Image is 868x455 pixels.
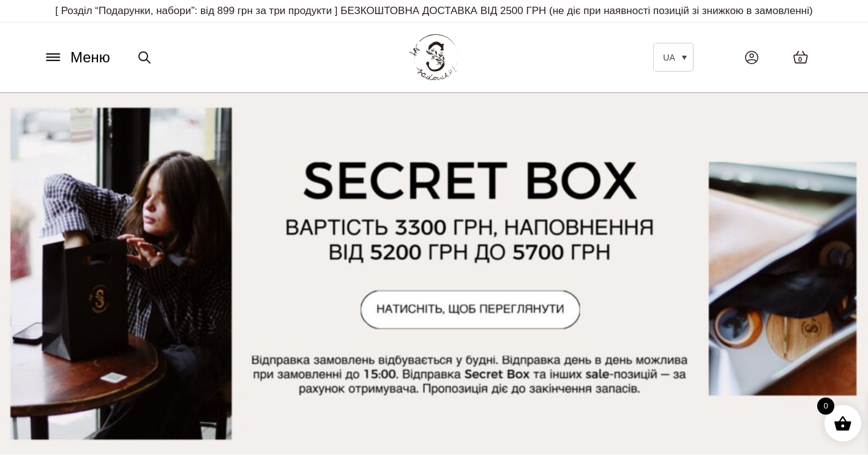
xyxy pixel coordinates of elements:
[653,43,694,72] a: UA
[70,46,110,68] span: Меню
[410,34,458,80] img: BY SADOVSKIY
[798,54,802,65] span: 0
[780,38,821,76] a: 0
[663,53,675,62] span: UA
[40,46,114,69] button: Меню
[817,398,834,415] span: 0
